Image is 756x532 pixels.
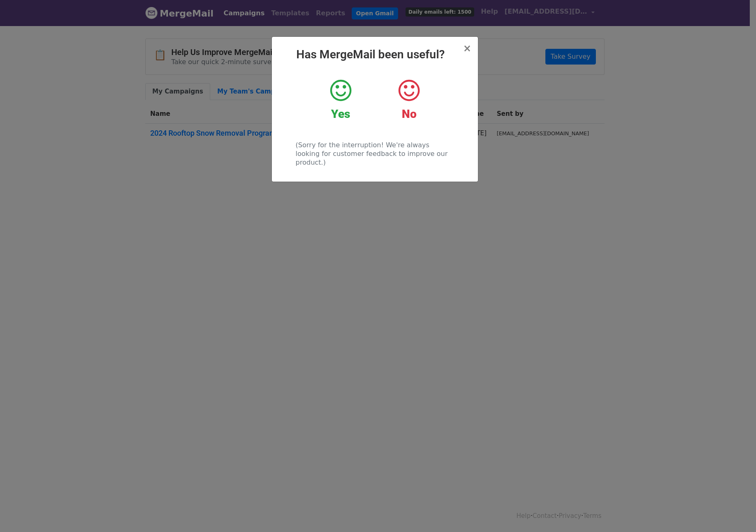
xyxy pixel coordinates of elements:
[715,492,756,532] iframe: Chat Widget
[313,78,369,121] a: Yes
[381,78,437,121] a: No
[278,48,471,62] h2: Has MergeMail been useful?
[295,141,454,167] p: (Sorry for the interruption! We're always looking for customer feedback to improve our product.)
[463,43,471,54] span: ×
[402,107,417,121] strong: No
[463,43,471,53] button: Close
[331,107,350,121] strong: Yes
